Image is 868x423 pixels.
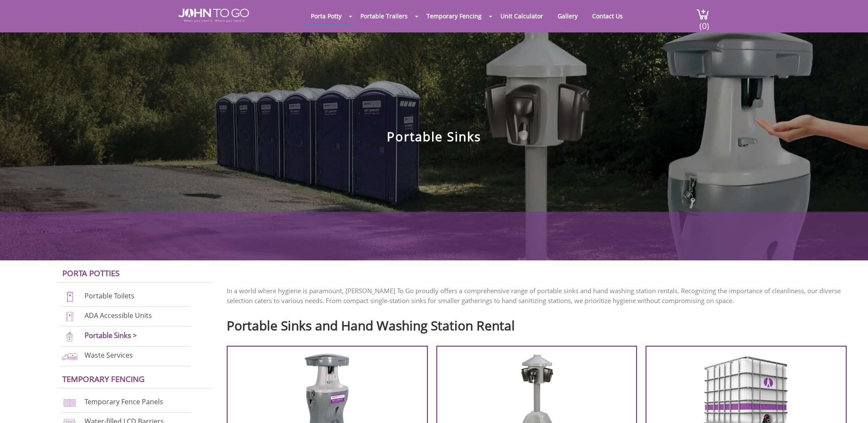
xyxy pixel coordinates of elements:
a: Portable Toilets [85,291,134,300]
img: chan-link-fencing-new.png [61,397,79,408]
a: Temporary Fencing [62,373,145,384]
p: In a world where hygiene is paramount, [PERSON_NAME] To Go proudly offers a comprehensive range o... [227,286,855,306]
a: Porta Potties [62,268,120,278]
a: Temporary Fencing [420,8,488,24]
h2: Portable Sinks and Hand Washing Station Rental [227,314,855,333]
a: Gallery [551,8,584,24]
a: Portable Trailers [354,8,414,24]
img: portable-sinks-new.png [61,331,79,342]
a: Contact Us [586,8,629,24]
button: Live Chat [834,389,868,423]
img: JOHN to go [178,9,249,22]
span: (0) [699,13,709,32]
img: portable-toilets-new.png [61,291,79,303]
a: Unit Calculator [494,8,549,24]
img: ADA-units-new.png [61,311,79,322]
a: Temporary Fence Panels [85,397,163,406]
img: waste-services-new.png [61,350,79,362]
img: cart a [696,9,709,20]
a: Waste Services [85,350,133,360]
a: ADA Accessible Units [85,311,152,320]
a: Portable Sinks > [85,330,137,340]
a: Porta Potty [304,8,348,24]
